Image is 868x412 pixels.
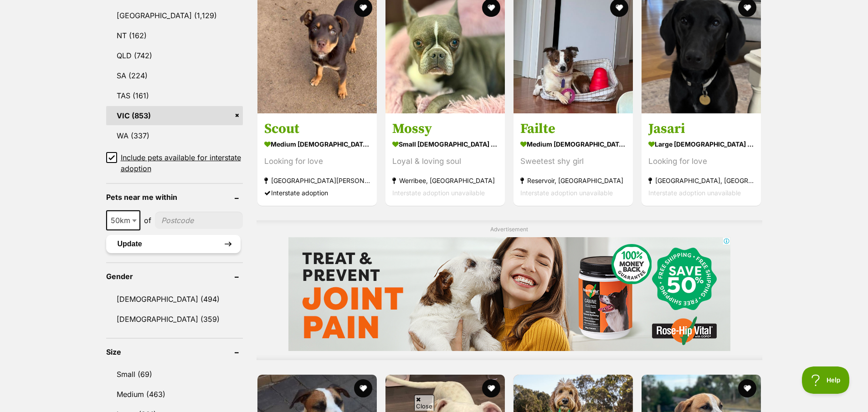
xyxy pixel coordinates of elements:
[106,193,243,201] header: Pets near me within
[106,348,243,356] header: Size
[648,120,754,137] h3: Jasari
[520,137,626,151] strong: medium [DEMOGRAPHIC_DATA] Dog
[354,379,372,397] button: favourite
[121,152,243,174] span: Include pets available for interstate adoption
[392,155,498,168] div: Loyal & loving soul
[264,187,370,199] div: Interstate adoption
[802,366,850,394] iframe: Help Scout Beacon - Open
[155,212,243,229] input: postcode
[106,86,243,105] a: TAS (161)
[648,174,754,187] strong: [GEOGRAPHIC_DATA], [GEOGRAPHIC_DATA]
[392,189,485,197] span: Interstate adoption unavailable
[288,237,730,351] iframe: Advertisement
[144,215,151,226] span: of
[520,120,626,137] h3: Failte
[648,155,754,168] div: Looking for love
[392,174,498,187] strong: Werribee, [GEOGRAPHIC_DATA]
[264,155,370,168] div: Looking for love
[257,220,762,360] div: Advertisement
[106,235,241,253] button: Update
[648,137,754,151] strong: large [DEMOGRAPHIC_DATA] Dog
[257,113,377,206] a: Scout medium [DEMOGRAPHIC_DATA] Dog Looking for love [GEOGRAPHIC_DATA][PERSON_NAME][GEOGRAPHIC_DA...
[106,6,243,25] a: [GEOGRAPHIC_DATA] (1,129)
[107,214,139,227] span: 50km
[520,189,613,197] span: Interstate adoption unavailable
[106,290,243,309] a: [DEMOGRAPHIC_DATA] (494)
[514,113,633,206] a: Failte medium [DEMOGRAPHIC_DATA] Dog Sweetest shy girl Reservoir, [GEOGRAPHIC_DATA] Interstate ad...
[106,365,243,384] a: Small (69)
[642,113,761,206] a: Jasari large [DEMOGRAPHIC_DATA] Dog Looking for love [GEOGRAPHIC_DATA], [GEOGRAPHIC_DATA] Interst...
[106,46,243,65] a: QLD (742)
[106,385,243,404] a: Medium (463)
[106,310,243,329] a: [DEMOGRAPHIC_DATA] (359)
[106,106,243,125] a: VIC (853)
[106,272,243,280] header: Gender
[106,26,243,45] a: NT (162)
[520,174,626,187] strong: Reservoir, [GEOGRAPHIC_DATA]
[106,152,243,174] a: Include pets available for interstate adoption
[106,126,243,145] a: WA (337)
[385,113,505,206] a: Mossy small [DEMOGRAPHIC_DATA] Dog Loyal & loving soul Werribee, [GEOGRAPHIC_DATA] Interstate ado...
[739,379,757,397] button: favourite
[264,137,370,151] strong: medium [DEMOGRAPHIC_DATA] Dog
[392,120,498,137] h3: Mossy
[414,395,434,411] span: Close
[264,120,370,137] h3: Scout
[648,189,741,197] span: Interstate adoption unavailable
[392,137,498,151] strong: small [DEMOGRAPHIC_DATA] Dog
[520,155,626,168] div: Sweetest shy girl
[106,210,140,230] span: 50km
[264,174,370,187] strong: [GEOGRAPHIC_DATA][PERSON_NAME][GEOGRAPHIC_DATA]
[106,66,243,85] a: SA (224)
[482,379,500,397] button: favourite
